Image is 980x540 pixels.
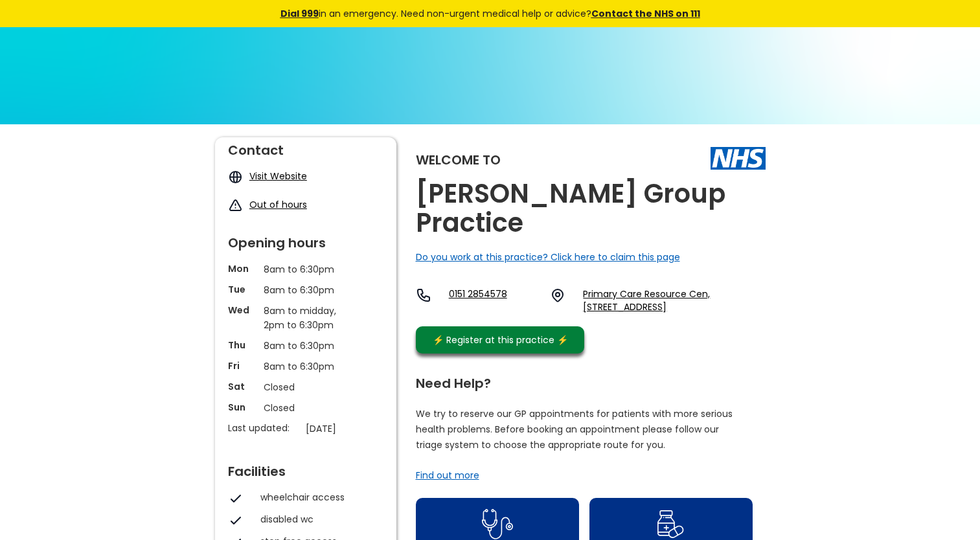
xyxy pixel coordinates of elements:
[449,287,540,313] a: 0151 2854578
[426,333,575,347] div: ⚡️ Register at this practice ⚡️
[228,401,257,414] p: Sun
[264,401,348,415] p: Closed
[264,304,348,332] p: 8am to midday, 2pm to 6:30pm
[591,7,700,20] a: Contact the NHS on 111
[228,422,299,434] p: Last updated:
[249,170,307,183] a: Visit Website
[228,359,257,372] p: Fri
[264,359,348,374] p: 8am to 6:30pm
[249,198,307,211] a: Out of hours
[264,380,348,394] p: Closed
[228,198,243,213] img: exclamation icon
[228,170,243,185] img: globe icon
[228,283,257,296] p: Tue
[228,137,383,157] div: Contact
[416,406,733,453] p: We try to reserve our GP appointments for patients with more serious health problems. Before book...
[416,287,431,303] img: telephone icon
[260,491,377,504] div: wheelchair access
[264,339,348,353] p: 8am to 6:30pm
[260,513,377,526] div: disabled wc
[228,304,257,317] p: Wed
[416,251,680,264] a: Do you work at this practice? Click here to claim this page
[192,6,788,21] div: in an emergency. Need non-urgent medical help or advice?
[228,380,257,393] p: Sat
[550,287,565,303] img: practice location icon
[264,262,348,276] p: 8am to 6:30pm
[416,370,753,390] div: Need Help?
[306,422,390,436] p: [DATE]
[264,283,348,297] p: 8am to 6:30pm
[416,153,501,166] div: Welcome to
[280,7,319,20] a: Dial 999
[228,262,257,275] p: Mon
[583,287,765,313] a: Primary Care Resource Cen, [STREET_ADDRESS]
[416,179,766,238] h2: [PERSON_NAME] Group Practice
[416,326,584,354] a: ⚡️ Register at this practice ⚡️
[228,458,383,478] div: Facilities
[416,469,479,482] a: Find out more
[711,147,766,169] img: The NHS logo
[228,230,383,249] div: Opening hours
[228,339,257,352] p: Thu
